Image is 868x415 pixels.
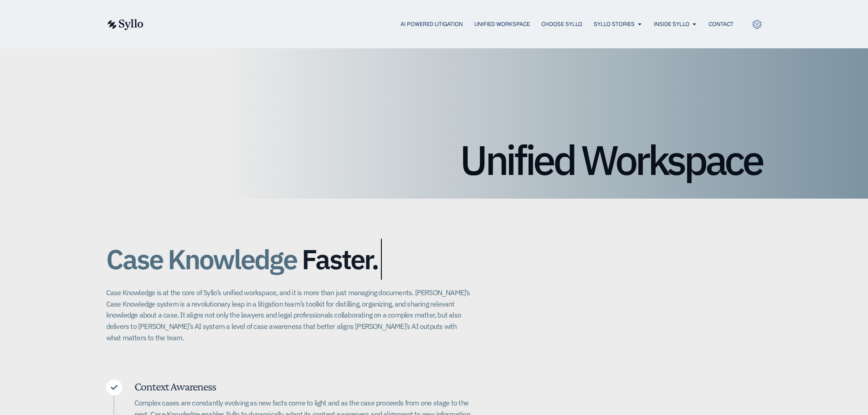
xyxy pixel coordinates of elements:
[134,379,471,394] h5: Context Awareness
[401,20,463,28] a: AI Powered Litigation
[106,287,471,343] p: Case Knowledge is at the core of Syllo’s unified workspace, and it is more than just managing doc...
[106,139,762,180] h1: Unified Workspace
[709,20,734,28] a: Contact
[594,20,635,28] a: Syllo Stories
[106,239,297,280] span: Case Knowledge
[302,244,378,274] span: Faster.
[162,20,734,29] div: Menu Toggle
[474,20,530,28] a: Unified Workspace
[654,20,689,28] a: Inside Syllo
[541,20,582,28] a: Choose Syllo
[106,19,144,30] img: syllo
[162,20,734,29] nav: Menu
